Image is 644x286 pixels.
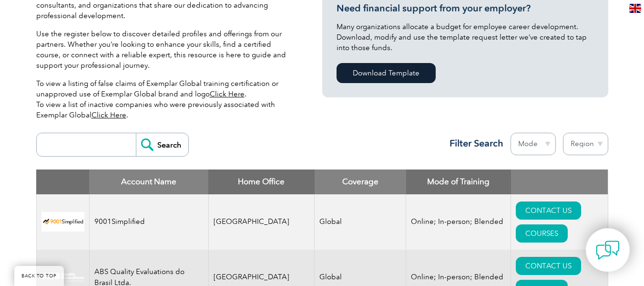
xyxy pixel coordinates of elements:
[337,63,436,83] a: Download Template
[210,90,245,98] a: Click Here
[444,138,503,149] h3: Filter Search
[208,194,315,250] td: [GEOGRAPHIC_DATA]
[596,238,620,262] img: contact-chat.png
[92,111,126,119] a: Click Here
[516,201,581,220] a: CONTACT US
[36,29,294,71] p: Use the register below to discover detailed profiles and offerings from our partners. Whether you...
[315,169,406,194] th: Coverage: activate to sort column ascending
[406,194,511,250] td: Online; In-person; Blended
[315,194,406,250] td: Global
[14,266,64,286] a: BACK TO TOP
[337,21,594,53] p: Many organizations allocate a budget for employee career development. Download, modify and use th...
[406,169,511,194] th: Mode of Training: activate to sort column ascending
[511,169,608,194] th: : activate to sort column ascending
[41,212,84,232] img: 37c9c059-616f-eb11-a812-002248153038-logo.png
[516,257,581,275] a: CONTACT US
[89,194,208,250] td: 9001Simplified
[516,224,568,243] a: COURSES
[337,2,594,14] h3: Need financial support from your employer?
[208,169,315,194] th: Home Office: activate to sort column ascending
[89,169,208,194] th: Account Name: activate to sort column descending
[36,78,294,120] p: To view a listing of false claims of Exemplar Global training certification or unapproved use of ...
[629,4,641,13] img: en
[136,133,188,156] input: Search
